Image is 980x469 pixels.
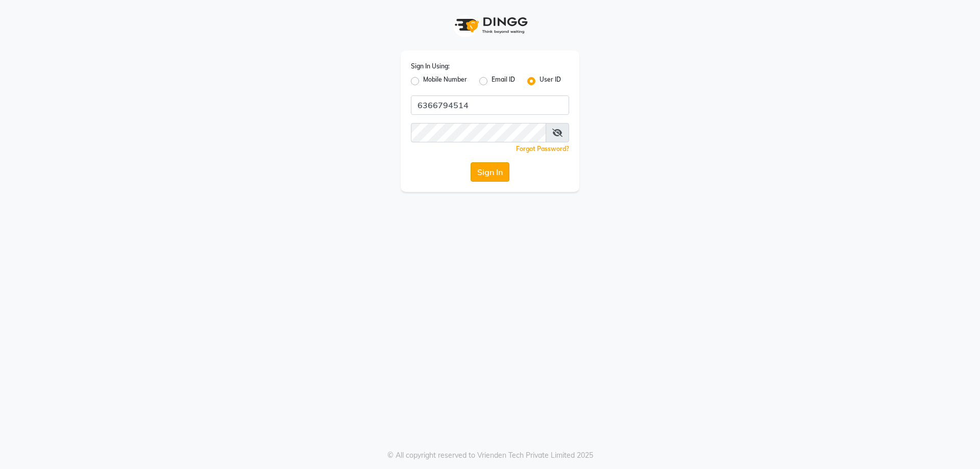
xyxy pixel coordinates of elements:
input: Username [411,95,569,115]
button: Sign In [471,162,509,182]
label: User ID [540,75,561,87]
label: Sign In Using: [411,62,450,71]
a: Forgot Password? [516,145,569,153]
label: Mobile Number [423,75,467,87]
img: logo1.svg [449,10,531,40]
label: Email ID [492,75,515,87]
input: Username [411,123,546,142]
